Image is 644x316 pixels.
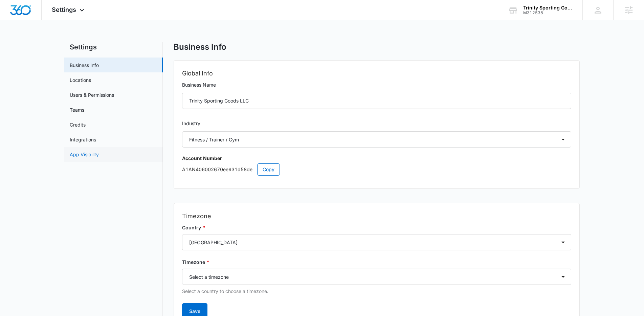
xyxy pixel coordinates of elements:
[182,288,571,295] p: Select a country to choose a timezone.
[182,69,571,78] h2: Global Info
[70,121,86,128] a: Credits
[52,6,76,13] span: Settings
[182,224,571,231] label: Country
[70,76,91,84] a: Locations
[523,10,573,15] div: account id
[182,81,571,89] label: Business Name
[70,151,99,158] a: App Visibility
[174,42,226,52] h1: Business Info
[257,163,280,176] button: Copy
[182,155,222,161] strong: Account Number
[182,258,571,266] label: Timezone
[70,91,114,98] a: Users & Permissions
[182,163,571,176] p: A1AN406002670ee931d58de
[70,136,96,143] a: Integrations
[70,62,99,69] a: Business Info
[64,42,163,52] h2: Settings
[70,106,84,113] a: Teams
[182,211,571,221] h2: Timezone
[523,5,573,10] div: account name
[263,166,274,173] span: Copy
[182,120,571,127] label: Industry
